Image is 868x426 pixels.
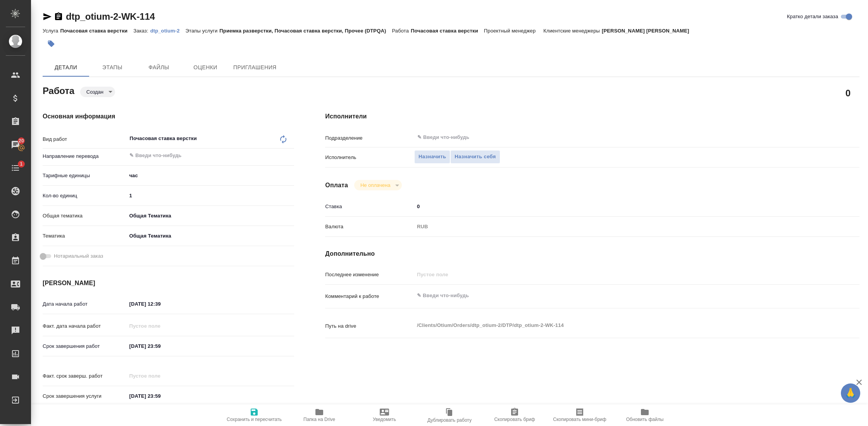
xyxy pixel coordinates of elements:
[494,417,535,422] span: Скопировать бриф
[54,252,103,260] span: Нотариальный заказ
[84,89,106,95] button: Создан
[43,392,126,400] p: Срок завершения услуги
[233,63,277,72] span: Приглашения
[43,322,126,330] p: Факт. дата начала работ
[126,169,294,182] div: час
[43,192,126,200] p: Кол-во единиц
[290,155,291,156] button: Open
[811,137,812,138] button: Open
[126,370,194,382] input: Пустое поле
[358,182,393,188] button: Не оплачена
[787,13,838,21] span: Кратко детали заказа
[43,28,60,34] p: Услуга
[325,293,414,300] p: Комментарий к работе
[455,152,496,161] span: Назначить себя
[126,229,294,243] div: Общая Тематика
[129,151,266,160] input: ✎ Введи что-нибудь
[222,404,287,426] button: Сохранить и пересчитать
[547,404,612,426] button: Скопировать мини-бриф
[325,154,414,161] p: Исполнитель
[43,300,126,308] p: Дата начала работ
[325,134,414,142] p: Подразделение
[126,320,194,332] input: Пустое поле
[60,28,133,34] p: Почасовая ставка верстки
[414,201,815,212] input: ✎ Введи что-нибудь
[80,87,115,97] div: Создан
[414,220,815,233] div: RUB
[186,28,220,34] p: Этапы услуги
[43,172,126,180] p: Тарифные единицы
[417,404,482,426] button: Дублировать работу
[133,28,150,34] p: Заказ:
[325,271,414,279] p: Последнее изменение
[15,160,27,168] span: 1
[418,152,446,161] span: Назначить
[43,232,126,240] p: Тематика
[626,417,664,422] span: Обновить файлы
[392,28,411,34] p: Работа
[325,112,859,121] h4: Исполнители
[43,152,126,160] p: Направление перевода
[126,390,194,402] input: ✎ Введи что-нибудь
[126,298,194,310] input: ✎ Введи что-нибудь
[66,11,155,22] a: dtp_otium-2-WK-114
[43,112,294,121] h4: Основная информация
[126,340,194,352] input: ✎ Введи что-нибудь
[450,150,500,164] button: Назначить себя
[150,27,186,34] a: dtp_otium-2
[414,150,450,164] button: Назначить
[219,28,392,34] p: Приемка разверстки, Почасовая ставка верстки, Прочее (DTPQA)
[543,28,602,34] p: Клиентские менеджеры
[325,181,348,190] h4: Оплата
[54,12,63,21] button: Скопировать ссылку
[187,63,224,72] span: Оценки
[150,28,186,34] p: dtp_otium-2
[287,404,352,426] button: Папка на Drive
[844,385,857,401] span: 🙏
[94,63,131,72] span: Этапы
[427,417,472,423] span: Дублировать работу
[43,279,294,288] h4: [PERSON_NAME]
[303,417,335,422] span: Папка на Drive
[43,212,126,220] p: Общая тематика
[373,417,396,422] span: Уведомить
[325,223,414,231] p: Валюта
[325,203,414,210] p: Ставка
[484,28,537,34] p: Проектный менеджер
[414,269,815,280] input: Пустое поле
[553,417,606,422] span: Скопировать мини-бриф
[14,137,29,145] span: 20
[43,372,126,380] p: Факт. срок заверш. работ
[43,83,74,97] h2: Работа
[126,209,294,222] div: Общая Тематика
[126,190,294,201] input: ✎ Введи что-нибудь
[140,63,177,72] span: Файлы
[602,28,695,34] p: [PERSON_NAME] [PERSON_NAME]
[414,319,815,332] textarea: /Clients/Оtium/Orders/dtp_otium-2/DTP/dtp_otium-2-WK-114
[417,133,787,142] input: ✎ Введи что-нибудь
[43,135,126,143] p: Вид работ
[352,404,417,426] button: Уведомить
[612,404,677,426] button: Обновить файлы
[325,322,414,330] p: Путь на drive
[2,158,29,178] a: 1
[325,249,859,258] h4: Дополнительно
[846,86,851,99] h2: 0
[482,404,547,426] button: Скопировать бриф
[43,35,60,52] button: Добавить тэг
[841,383,860,403] button: 🙏
[411,28,484,34] p: Почасовая ставка верстки
[47,63,84,72] span: Детали
[2,135,29,154] a: 20
[354,180,402,190] div: Создан
[43,12,52,21] button: Скопировать ссылку для ЯМессенджера
[227,417,282,422] span: Сохранить и пересчитать
[43,342,126,350] p: Срок завершения работ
